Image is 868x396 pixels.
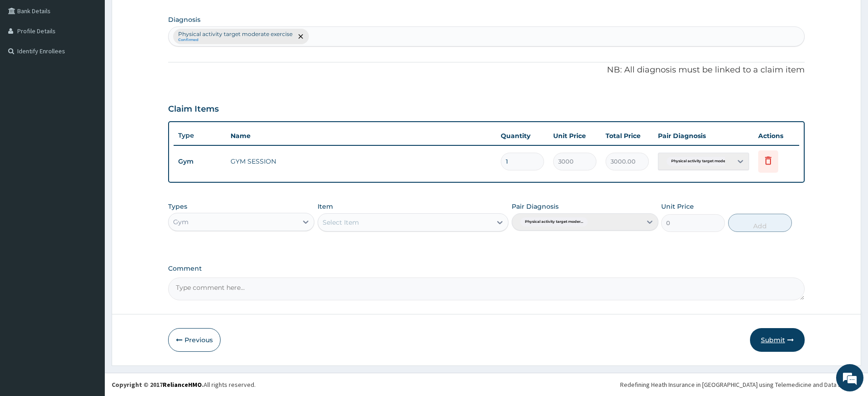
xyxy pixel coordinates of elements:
[17,46,37,68] img: d_794563401_company_1708531726252_794563401
[549,127,601,145] th: Unit Price
[112,381,204,389] strong: Copyright © 2017 .
[750,328,805,352] button: Submit
[47,51,153,63] div: Chat with us now
[661,202,694,211] label: Unit Price
[318,202,333,211] label: Item
[53,115,126,207] span: We're online!
[168,265,805,273] label: Comment
[173,217,189,226] div: Gym
[728,214,792,232] button: Add
[601,127,653,145] th: Total Price
[5,249,174,281] textarea: Type your message and hit 'Enter'
[163,381,202,389] a: RelianceHMO
[168,64,805,76] p: NB: All diagnosis must be linked to a claim item
[168,15,200,24] label: Diagnosis
[149,5,171,26] div: Minimize live chat window
[174,127,226,144] th: Type
[105,373,868,396] footer: All rights reserved.
[754,127,799,145] th: Actions
[226,127,496,145] th: Name
[323,218,359,227] div: Select Item
[168,328,221,352] button: Previous
[168,104,219,114] h3: Claim Items
[174,153,226,170] td: Gym
[226,152,496,170] td: GYM SESSION
[168,203,187,211] label: Types
[496,127,549,145] th: Quantity
[653,127,754,145] th: Pair Diagnosis
[512,202,559,211] label: Pair Diagnosis
[620,380,861,389] div: Redefining Heath Insurance in [GEOGRAPHIC_DATA] using Telemedicine and Data Science!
